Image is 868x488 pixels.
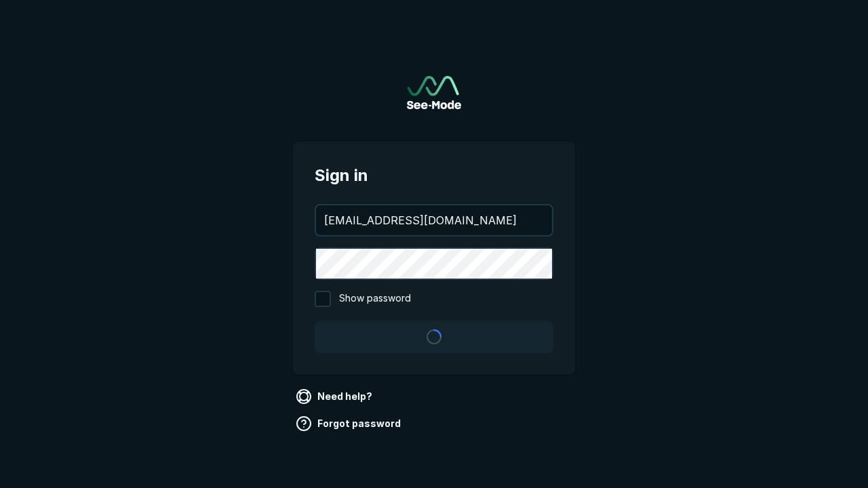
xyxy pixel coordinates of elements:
img: See-Mode Logo [407,76,461,109]
a: Need help? [293,386,378,407]
span: Sign in [315,163,553,188]
a: Forgot password [293,413,406,434]
span: Show password [339,291,411,307]
input: your@email.com [316,205,552,235]
a: Go to sign in [407,76,461,109]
